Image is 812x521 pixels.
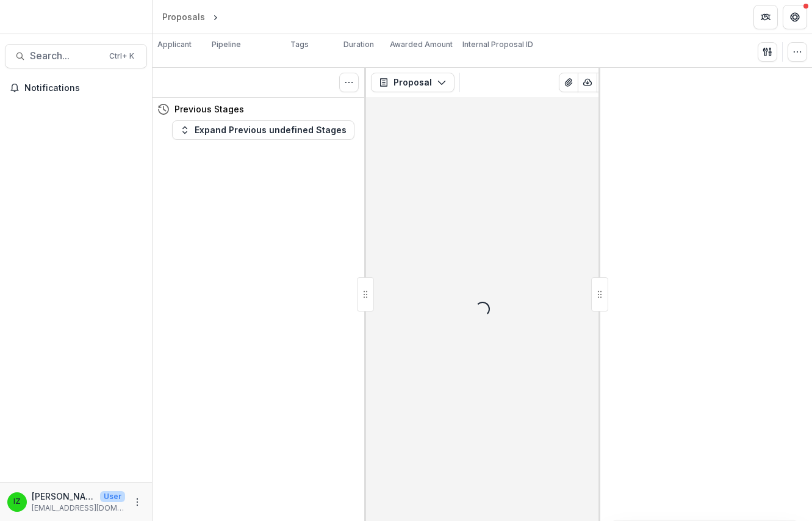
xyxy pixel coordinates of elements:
p: User [100,491,125,502]
button: Notifications [5,78,147,98]
p: Applicant [157,39,192,50]
button: Proposal [371,73,455,92]
button: Partners [753,5,778,29]
a: Proposals [157,8,210,26]
div: Igor Zevelev [13,498,21,506]
button: More [130,495,145,509]
button: Expand Previous undefined Stages [172,120,354,140]
button: Edit as form [597,73,616,92]
nav: breadcrumb [157,8,273,26]
p: [PERSON_NAME] [32,490,95,503]
button: View Attached Files [559,73,578,92]
button: Search... [5,44,147,68]
p: Tags [290,39,309,50]
button: Toggle View Cancelled Tasks [339,73,359,92]
p: Pipeline [212,39,241,50]
span: Search... [30,50,102,62]
h4: Previous Stages [174,103,244,115]
span: Notifications [24,83,142,93]
p: Duration [343,39,374,50]
div: Proposals [162,10,205,23]
p: [EMAIL_ADDRESS][DOMAIN_NAME] [32,503,125,514]
p: Internal Proposal ID [462,39,533,50]
button: Get Help [783,5,807,29]
p: Awarded Amount [390,39,453,50]
div: Ctrl + K [107,49,137,63]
